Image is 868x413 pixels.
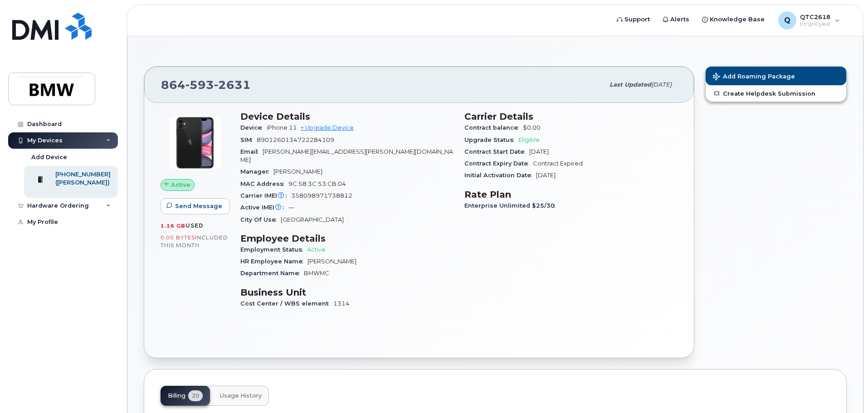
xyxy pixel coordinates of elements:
[240,168,273,175] span: Manager
[713,73,795,82] span: Add Roaming Package
[240,180,288,187] span: MAC Address
[301,124,354,131] a: + Upgrade Device
[267,124,297,131] span: iPhone 11
[523,124,541,131] span: $0.00
[240,300,333,307] span: Cost Center / WBS element
[240,287,454,298] h3: Business Unit
[161,234,195,241] span: 0.00 Bytes
[307,258,356,265] span: [PERSON_NAME]
[240,148,453,163] span: [PERSON_NAME][EMAIL_ADDRESS][PERSON_NAME][DOMAIN_NAME]
[464,111,678,122] h3: Carrier Details
[610,81,651,88] span: Last updated
[214,78,251,92] span: 2631
[240,192,291,199] span: Carrier IMEI
[185,78,214,92] span: 593
[257,136,334,143] span: 8901260134722284109
[304,270,329,277] span: BMWMC
[706,67,846,85] button: Add Roaming Package
[240,216,281,223] span: City Of Use
[706,85,846,102] a: Create Helpdesk Submission
[333,300,350,307] span: 1314
[240,233,454,244] h3: Employee Details
[651,81,672,88] span: [DATE]
[168,116,222,170] img: iPhone_11.jpg
[171,180,190,189] span: Active
[464,160,533,167] span: Contract Expiry Date
[307,246,326,253] span: Active
[240,246,307,253] span: Employment Status
[161,198,230,214] button: Send Message
[518,136,540,143] span: Eligible
[288,180,346,187] span: 9C:58:3C:53:CB:04
[464,189,678,200] h3: Rate Plan
[273,168,322,175] span: [PERSON_NAME]
[185,222,204,229] span: used
[281,216,344,223] span: [GEOGRAPHIC_DATA]
[464,148,529,155] span: Contract Start Date
[240,204,288,211] span: Active IMEI
[288,204,294,211] span: —
[240,270,304,277] span: Department Name
[240,111,454,122] h3: Device Details
[829,374,861,406] iframe: Messenger Launcher
[464,202,560,209] span: Enterprise Unlimited $25/30
[533,160,583,167] span: Contract Expired
[291,192,352,199] span: 358098971738812
[220,392,262,399] span: Usage History
[161,223,185,229] span: 1.16 GB
[529,148,549,155] span: [DATE]
[161,78,251,92] span: 864
[464,172,536,179] span: Initial Activation Date
[464,136,518,143] span: Upgrade Status
[536,172,556,179] span: [DATE]
[240,136,257,143] span: SIM
[240,124,267,131] span: Device
[175,202,222,210] span: Send Message
[464,124,523,131] span: Contract balance
[240,148,263,155] span: Email
[240,258,307,265] span: HR Employee Name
